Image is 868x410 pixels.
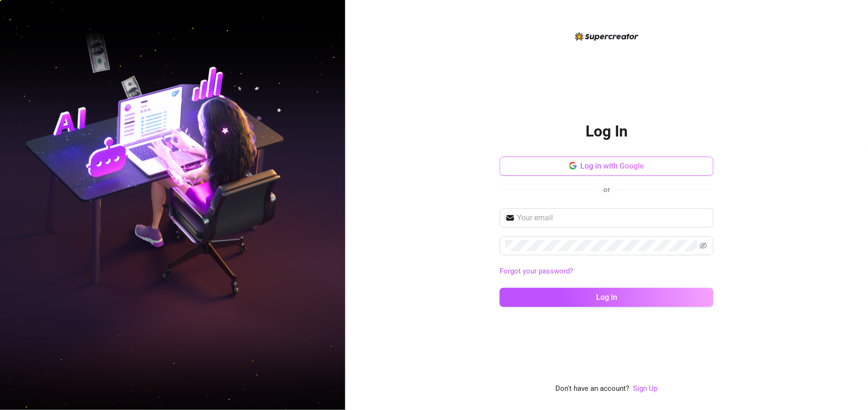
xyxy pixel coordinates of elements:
[500,288,714,307] button: Log in
[517,212,708,224] input: Your email
[556,383,630,395] span: Don't have an account?
[596,293,617,302] span: Log in
[500,157,714,176] button: Log in with Google
[500,267,573,275] a: Forgot your password?
[633,383,658,395] a: Sign Up
[633,384,658,393] a: Sign Up
[603,185,610,194] span: or
[581,161,645,171] span: Log in with Google
[575,32,639,41] img: logo-BBDzfeDw.svg
[500,266,714,277] a: Forgot your password?
[586,122,628,141] h2: Log In
[700,242,707,250] span: eye-invisible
